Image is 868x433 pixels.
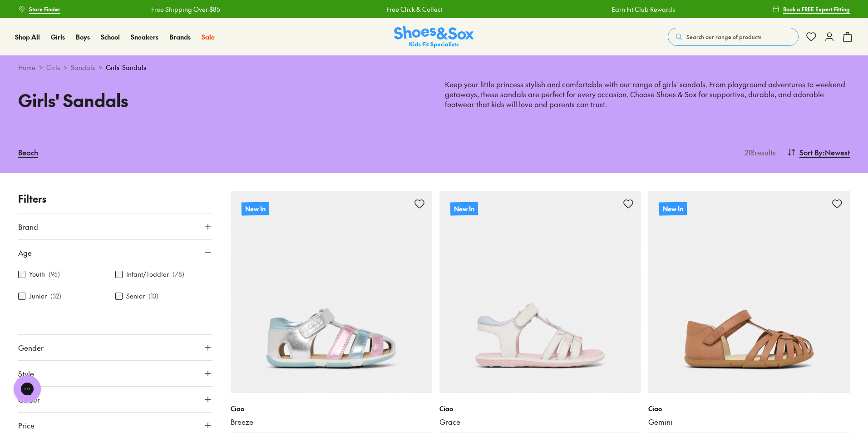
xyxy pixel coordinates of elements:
[18,142,38,162] a: Beach
[18,361,212,386] button: Style
[169,32,191,42] a: Brands
[242,202,269,215] p: New In
[18,221,38,232] span: Brand
[231,404,432,413] p: Ciao
[131,32,158,42] a: Sneakers
[450,202,478,215] p: New In
[18,240,212,265] button: Age
[148,291,158,301] p: ( 13 )
[659,202,687,215] p: New In
[76,32,90,42] a: Boys
[445,80,850,109] p: Keep your little princess stylish and comfortable with our range of girls' sandals. From playgrou...
[126,269,169,279] label: Infant/Toddler
[49,269,60,279] p: ( 95 )
[686,33,761,41] span: Search our range of products
[741,147,776,158] p: 218 results
[648,417,850,427] a: Gemini
[439,417,641,427] a: Grace
[394,26,474,48] a: Shoes & Sox
[126,291,145,301] label: Senior
[29,291,47,301] label: Junior
[439,404,641,413] p: Ciao
[18,191,212,206] p: Filters
[648,191,850,393] a: New In
[9,372,45,406] iframe: Gorgias live chat messenger
[783,5,850,13] span: Book a FREE Expert Fitting
[18,387,212,412] button: Colour
[50,291,61,301] p: ( 32 )
[113,5,182,14] a: Free Shipping Over $85
[18,214,212,239] button: Brand
[18,420,35,431] span: Price
[348,5,404,14] a: Free Click & Collect
[823,147,850,158] span: : Newest
[18,63,850,72] div: > > >
[18,1,60,17] a: Store Finder
[18,368,34,379] span: Style
[46,63,60,72] a: Girls
[439,191,641,393] a: New In
[648,404,850,413] p: Ciao
[101,32,120,42] a: School
[18,247,32,258] span: Age
[787,142,850,162] button: Sort By:Newest
[668,28,799,46] button: Search our range of products
[71,63,95,72] a: Sandals
[18,335,212,360] button: Gender
[29,269,45,279] label: Youth
[106,63,146,72] span: Girls' Sandals
[231,417,432,427] a: Breeze
[18,342,44,353] span: Gender
[231,191,432,393] a: New In
[202,32,215,42] a: Sale
[15,32,40,42] a: Shop All
[51,32,65,42] a: Girls
[799,147,823,158] span: Sort By
[573,5,637,14] a: Earn Fit Club Rewards
[18,87,423,113] h1: Girls' Sandals
[18,63,35,72] a: Home
[772,1,850,17] a: Book a FREE Expert Fitting
[394,26,474,48] img: SNS_Logo_Responsive.svg
[173,269,184,279] p: ( 78 )
[29,5,60,13] span: Store Finder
